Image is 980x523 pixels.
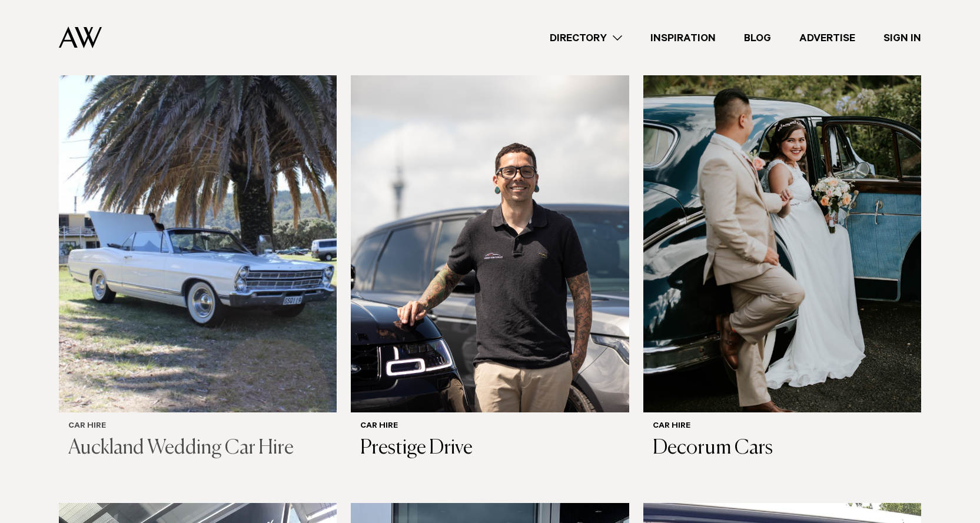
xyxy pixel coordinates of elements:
img: Auckland Weddings Car Hire | Decorum Cars [643,39,921,412]
h6: Car Hire [68,422,327,432]
h6: Car Hire [653,422,912,432]
a: Directory [536,30,636,46]
img: Auckland Weddings Car Hire | Prestige Drive [351,39,629,412]
a: Auckland Weddings Car Hire | Auckland Wedding Car Hire Car Hire Auckland Wedding Car Hire [59,39,337,469]
h3: Decorum Cars [653,437,912,461]
a: Sign In [869,30,935,46]
a: Blog [730,30,785,46]
a: Auckland Weddings Car Hire | Decorum Cars Car Hire Decorum Cars [643,39,921,469]
img: Auckland Weddings Logo [59,26,102,48]
h3: Prestige Drive [360,437,619,461]
img: Auckland Weddings Car Hire | Auckland Wedding Car Hire [59,39,337,412]
h6: Car Hire [360,422,619,432]
a: Auckland Weddings Car Hire | Prestige Drive Car Hire Prestige Drive [351,39,629,469]
h3: Auckland Wedding Car Hire [68,437,327,461]
a: Advertise [785,30,869,46]
a: Inspiration [636,30,730,46]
